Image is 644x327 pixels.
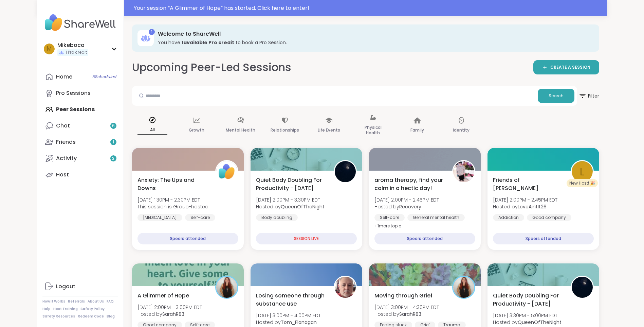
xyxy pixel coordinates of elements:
div: Addiction [493,214,524,221]
img: QueenOfTheNight [335,161,356,182]
a: Blog [107,314,115,319]
b: 1 available Pro credit [182,39,234,46]
div: Self-care [374,214,405,221]
b: QueenOfTheNight [281,203,325,210]
div: Friends [56,138,76,146]
a: Pro Sessions [42,85,118,101]
b: Tom_Flanagan [281,319,317,326]
span: Moving through Grief [374,292,433,300]
div: 1 [149,29,155,35]
p: Life Events [318,126,340,134]
h3: Welcome to ShareWell [158,30,590,38]
div: Host [56,171,69,178]
div: 8 peers attended [374,233,475,244]
span: 2 [112,156,114,161]
b: QueenOfTheNight [518,319,562,326]
a: Chat6 [42,118,118,134]
span: Friends of [PERSON_NAME] [493,176,563,192]
img: QueenOfTheNight [572,277,593,298]
img: Tom_Flanagan [335,277,356,298]
div: Chat [56,122,70,130]
div: New Host! 🎉 [567,179,598,187]
span: [DATE] 3:00PM - 4:00PM EDT [256,312,321,319]
a: Referrals [68,299,85,304]
b: SarahR83 [162,311,184,317]
p: Physical Health [358,123,388,137]
button: Filter [578,86,599,106]
div: 8 peers attended [137,233,238,244]
div: Activity [56,155,77,162]
span: Hosted by [374,311,439,317]
span: This session is Group-hosted [137,203,208,210]
span: [DATE] 3:00PM - 4:30PM EDT [374,304,439,311]
p: Mental Health [226,126,255,134]
img: ShareWell [216,161,237,182]
img: ShareWell Nav Logo [42,11,118,35]
a: Activity2 [42,150,118,167]
span: [DATE] 2:00PM - 2:45PM EDT [493,196,557,203]
p: Identity [453,126,470,134]
a: Safety Resources [42,314,75,319]
div: SESSION LIVE [256,233,357,244]
h3: You have to book a Pro Session. [158,39,590,46]
p: Family [410,126,424,134]
img: Recovery [453,161,474,182]
span: Hosted by [137,311,202,317]
a: CREATE A SESSION [533,60,599,74]
a: Logout [42,278,118,295]
button: Search [538,89,574,103]
span: 5 Scheduled [92,74,116,80]
span: Hosted by [493,203,557,210]
span: aroma therapy, find your calm in a hectic day! [374,176,445,192]
span: Quiet Body Doubling For Productivity - [DATE] [256,176,326,192]
span: Hosted by [493,319,562,326]
span: Search [549,93,564,99]
span: [DATE] 1:30PM - 2:30PM EDT [137,196,208,203]
span: Hosted by [374,203,439,210]
span: [DATE] 3:30PM - 5:00PM EDT [493,312,562,319]
span: Quiet Body Doubling For Productivity - [DATE] [493,292,563,308]
div: Your session “ A Glimmer of Hope ” has started. Click here to enter! [134,4,603,12]
img: SarahR83 [216,277,237,298]
div: Self-care [185,214,215,221]
b: SarahR83 [399,311,421,317]
span: [DATE] 2:00PM - 3:00PM EDT [137,304,202,311]
span: [DATE] 2:00PM - 3:30PM EDT [256,196,325,203]
div: Pro Sessions [56,89,91,97]
div: Good company [527,214,571,221]
a: Host [42,167,118,183]
span: L [580,164,584,180]
b: Recovery [399,203,421,210]
a: Home5Scheduled [42,69,118,85]
p: All [137,126,167,135]
span: A Glimmer of Hope [137,292,189,300]
div: Logout [56,283,75,290]
a: Safety Policy [80,307,105,311]
a: How It Works [42,299,65,304]
a: About Us [88,299,104,304]
span: 1 Pro credit [66,50,87,55]
a: Host Training [53,307,78,311]
p: Relationships [271,126,299,134]
span: M [47,45,52,53]
div: [MEDICAL_DATA] [137,214,182,221]
span: CREATE A SESSION [550,65,590,70]
div: Home [56,73,72,81]
div: 3 peers attended [493,233,594,244]
span: Filter [578,88,599,104]
div: General mental health [407,214,465,221]
span: Losing someone through substance use [256,292,326,308]
span: 6 [112,123,115,129]
a: Help [42,307,51,311]
div: Mikeboca [57,41,88,49]
span: Anxiety: The Ups and Downs [137,176,208,192]
h2: Upcoming Peer-Led Sessions [132,60,291,75]
b: LoveAintIt26 [518,203,547,210]
a: FAQ [107,299,114,304]
a: Redeem Code [78,314,104,319]
span: Hosted by [256,319,321,326]
div: Body doubling [256,214,298,221]
a: Friends1 [42,134,118,150]
p: Growth [189,126,204,134]
span: [DATE] 2:00PM - 2:45PM EDT [374,196,439,203]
